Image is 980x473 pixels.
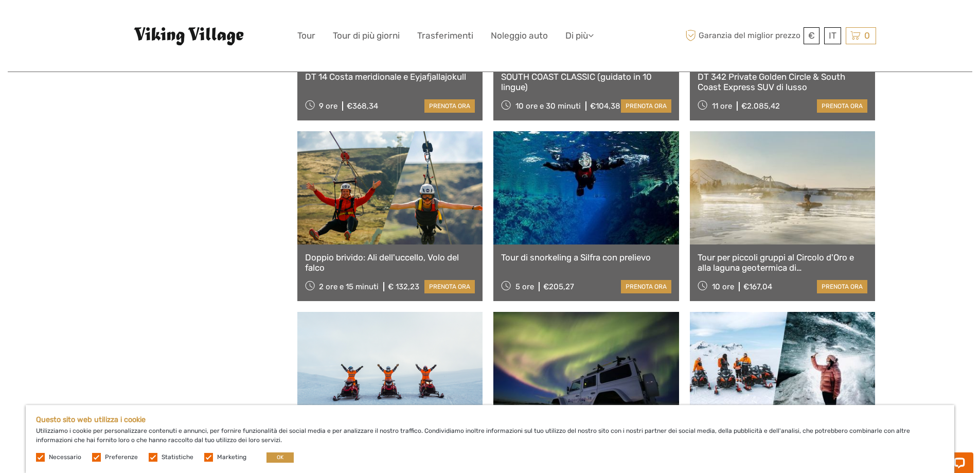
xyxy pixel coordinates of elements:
font: 10 ore [712,282,734,291]
font: prenota ora [626,102,667,110]
font: Di più [565,30,588,41]
a: Tour [297,28,315,43]
a: prenota ora [817,280,867,293]
font: Utilizziamo i cookie per personalizzare contenuti e annunci, per fornire funzionalità dei social ... [36,427,910,443]
font: 9 ore [319,101,337,111]
button: OK [266,452,294,463]
a: Noleggio auto [491,28,548,43]
a: Trasferimenti [417,28,473,43]
font: Necessario [49,454,81,461]
font: €104,38 [590,101,620,111]
font: Questo sito web utilizza i cookie [36,415,146,424]
font: prenota ora [822,283,863,290]
font: 5 ore [515,282,534,291]
font: Noleggio auto [491,30,548,41]
font: 0 [864,30,870,41]
font: OK [277,454,283,461]
a: prenota ora [621,280,671,293]
font: Tour di snorkeling a Silfra con prelievo [501,252,651,262]
font: prenota ora [429,102,470,110]
font: €368,34 [347,101,378,111]
font: €167,04 [743,282,772,291]
font: Tour per piccoli gruppi al Circolo d'Oro e alla laguna geotermica di [GEOGRAPHIC_DATA] [698,252,854,284]
font: Trasferimenti [417,30,473,41]
font: Statistiche [162,454,193,461]
a: prenota ora [621,99,671,113]
a: Tour di più giorni [333,28,400,43]
font: € 132,23 [388,282,419,291]
font: Preferenze [105,454,138,461]
a: SOUTH COAST CLASSIC (guidato in 10 lingue) [501,72,671,93]
font: Tour di più giorni [333,30,400,41]
font: Garanzia del miglior prezzo [699,30,800,40]
font: IT [829,30,836,41]
a: Doppio brivido: Ali dell'uccello, Volo del falco [305,252,475,273]
font: Marketing [217,454,246,461]
font: Doppio brivido: Ali dell'uccello, Volo del falco [305,252,459,273]
font: Tour [297,30,315,41]
a: prenota ora [817,99,867,113]
font: Chatta ora [14,18,59,26]
button: Apri il widget della chat LiveChat [118,16,131,28]
a: prenota ora [424,280,475,293]
font: prenota ora [626,283,667,290]
font: DT 342 Private Golden Circle & South Coast Express SUV di lusso [698,72,845,92]
img: Villaggio Vichingo - Hotel Viking [133,26,246,46]
font: € [808,30,815,41]
font: prenota ora [822,102,863,110]
a: DT 14 Costa meridionale e Eyjafjallajokull [305,72,475,82]
font: 2 ore e 15 minuti [319,282,379,291]
a: prenota ora [424,99,475,113]
a: DT 342 Private Golden Circle & South Coast Express SUV di lusso [698,72,868,93]
a: Tour per piccoli gruppi al Circolo d'Oro e alla laguna geotermica di [GEOGRAPHIC_DATA] [698,252,868,273]
font: 10 ore e 30 minuti [515,101,581,111]
font: 11 ore [712,101,732,111]
font: €205,27 [543,282,574,291]
a: Tour di snorkeling a Silfra con prelievo [501,252,671,262]
font: SOUTH COAST CLASSIC (guidato in 10 lingue) [501,72,652,92]
font: €2.085,42 [741,101,780,111]
font: prenota ora [429,283,470,290]
font: DT 14 Costa meridionale e Eyjafjallajokull [305,72,466,82]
